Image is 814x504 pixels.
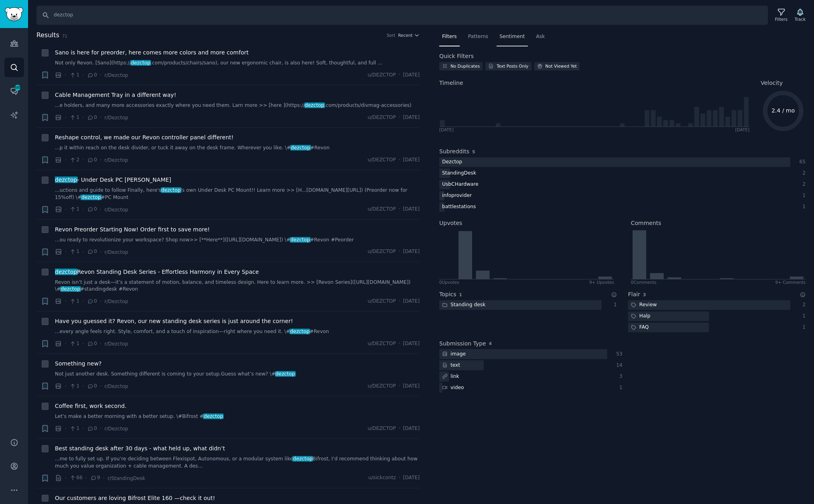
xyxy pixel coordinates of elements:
div: 53 [616,351,623,358]
div: 1 [616,384,623,392]
span: dezctop [54,177,78,183]
span: · [82,156,84,164]
span: Ask [536,33,545,40]
span: · [65,382,67,390]
span: 3 [643,292,646,297]
span: Sano is here for preorder, here comes more colors and more comfort [55,48,248,57]
button: Recent [398,32,420,38]
span: · [82,297,84,305]
div: link [439,371,462,382]
span: 1 [69,206,79,213]
a: ...uctions and guide to follow Finally, here'sdezctop's own Under Desk PC Mount!! Learn more >> [... [55,187,420,201]
span: u/DEZCTOP [368,248,396,255]
div: 0 Upvote s [439,279,459,285]
div: Not Viewed Yet [545,63,577,69]
span: dezctop [275,371,296,377]
span: · [65,339,67,348]
span: 9 [90,474,100,482]
span: [DATE] [403,474,420,482]
span: u/DEZCTOP [368,72,396,79]
a: Revon Preorder Starting Now! Order first to save more! [55,225,210,234]
div: Filters [775,16,788,22]
span: · [65,156,67,164]
span: · [100,205,101,214]
div: StandingDesk [439,169,479,179]
a: Our customers are loving Bifrost Elite 160 —check it out! [55,494,215,502]
div: UsbCHardware [439,180,481,190]
a: ...ou ready to revolutionize your workspace? Shop now>> [**Here**]([URL][DOMAIN_NAME]) \#dezctop#... [55,237,420,244]
span: 0 [87,340,97,347]
span: · [82,339,84,348]
span: dezctop [60,286,81,292]
img: GummySearch logo [5,7,23,21]
div: 3 [616,373,623,380]
span: u/DEZCTOP [368,114,396,121]
span: · [100,248,101,256]
span: · [65,205,67,214]
span: u/DEZCTOP [368,206,396,213]
span: u/DEZCTOP [368,425,396,432]
div: Text Posts Only [497,63,528,69]
span: Results [36,30,59,40]
input: Search Keyword [36,6,768,25]
h2: Flair [628,290,640,299]
a: Coffee first, work second. [55,402,127,410]
span: · [100,382,101,390]
span: 0 [87,248,97,255]
span: Velocity [761,79,783,87]
span: 71 [62,34,67,38]
span: r/Dezctop [104,72,128,78]
span: dezctop [290,145,311,151]
span: [DATE] [403,298,420,305]
a: Something new? [55,359,102,368]
span: u/sickcontz [368,474,396,482]
span: [DATE] [403,248,420,255]
span: dezctop [54,269,78,275]
a: Not only Revon. [Sano](https://dezctop.com/products/chairs/sano), our new ergonomic chair, is als... [55,60,420,67]
div: 2 [799,170,806,177]
span: r/StandingDesk [107,476,145,481]
span: Patterns [468,33,488,40]
text: 2.4 / mo [772,107,795,114]
div: 1 [799,313,806,320]
div: [DATE] [735,127,749,133]
div: Dezctop [439,157,465,167]
div: [DATE] [439,127,454,133]
div: 1 [799,324,806,331]
span: - Under Desk PC [PERSON_NAME] [55,176,171,184]
span: dezctop [81,195,101,200]
div: infoprovider [439,191,475,201]
span: dezctop [203,414,224,419]
span: dezctop [161,187,182,193]
span: r/Dezctop [104,341,128,347]
span: 0 [87,114,97,121]
h2: Quick Filters [439,52,474,60]
span: r/Dezctop [104,384,128,389]
span: · [65,113,67,122]
span: · [85,474,87,482]
span: dezctop [292,456,313,462]
span: u/DEZCTOP [368,383,396,390]
span: 0 [87,157,97,164]
span: · [399,72,400,79]
div: image [439,349,469,359]
span: 0 [87,425,97,432]
span: · [65,424,67,433]
span: 1 [69,248,79,255]
span: · [65,474,67,482]
span: [DATE] [403,340,420,347]
a: dezctopRevon Standing Desk Series - Effortless Harmony in Every Space [55,268,259,276]
a: ...me to fully set up. If you’re deciding between Flexispot, Autonomous, or a modular system like... [55,456,420,470]
span: Best standing desk after 30 days - what held up, what didn’t [55,444,225,453]
span: · [82,248,84,256]
h2: Topics [439,290,456,299]
button: Track [792,7,808,24]
div: 2 [799,301,806,309]
span: r/Dezctop [104,157,128,163]
span: 2 [69,157,79,164]
a: Not just another desk. Something different is coming to your setup.Guess what’s new? \#dezctop [55,371,420,378]
span: 1 [69,72,79,79]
